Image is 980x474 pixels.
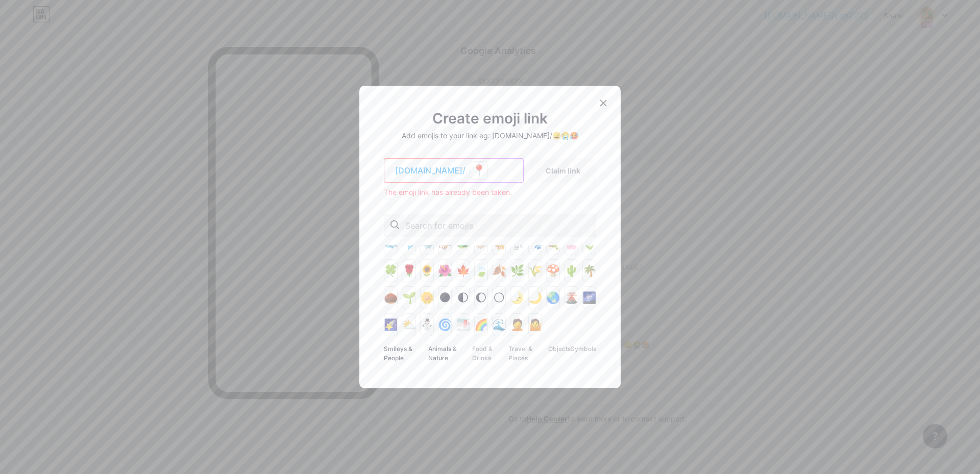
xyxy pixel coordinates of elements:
div: Create emoji link [384,111,596,126]
div: 🌙 [528,286,542,309]
div: 🌵 [564,259,578,282]
div: 🌋 [564,286,578,309]
div: 🌈 [474,313,488,336]
div: Claim link [530,158,596,183]
div: 🍃 [474,259,488,282]
div: Smileys & People [384,343,428,364]
input: Search for emojis [405,219,534,232]
div: 🌴 [582,259,596,282]
div: 🍄 [546,259,560,282]
div: 🌹 [402,259,415,282]
div: 📍 [470,161,488,180]
div: Animals & Nature [428,343,473,364]
div: 🌁 [456,313,470,336]
div: ⛄ [420,313,434,336]
div: Travel & Places [508,343,548,364]
div: 🌌 [582,286,596,309]
div: 🌊 [492,313,506,336]
div: Symbols [571,343,596,364]
div: 🤦 [510,313,524,336]
div: 🌀 [438,313,452,336]
div: 🌠 [384,313,398,336]
div: Food & Drinks [472,343,508,364]
div: 🌏 [546,286,560,309]
div: 🌰 [384,286,398,309]
div: 🍀 [384,259,398,282]
div: 🌑 [438,286,452,309]
div: 🍂 [492,259,506,282]
div: ⛅ [402,313,415,336]
div: 🤷 [528,313,542,336]
div: [DOMAIN_NAME]/ [387,164,465,177]
div: 🌛 [510,286,524,309]
div: The emoji link has already been taken. [384,187,596,197]
div: 🌺 [438,259,452,282]
div: Objects [548,343,571,364]
div: 🌿 [510,259,524,282]
div: Add emojis to your link eg: [DOMAIN_NAME]/😄😭🥵 [384,130,596,142]
div: 🌓 [456,286,470,309]
div: 🌼 [420,286,434,309]
div: 🍁 [456,259,470,282]
div: 🌻 [420,259,434,282]
div: 🌕 [492,286,506,309]
div: 🌾 [528,259,542,282]
div: 🌱 [402,286,415,309]
div: 🌔 [474,286,488,309]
